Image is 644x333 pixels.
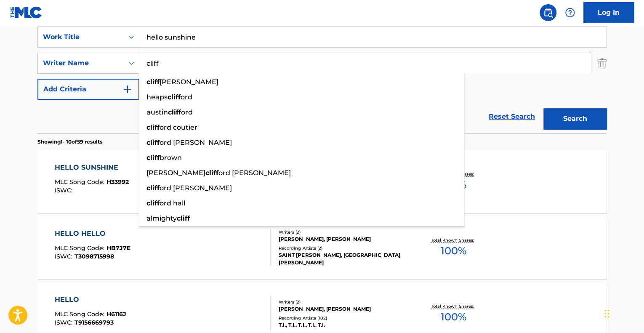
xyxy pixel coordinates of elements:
div: Drag [604,301,609,326]
span: ord [181,108,193,116]
span: almighty [146,214,177,222]
span: ord hall [160,199,185,207]
span: HB7J7E [106,244,130,252]
span: [PERSON_NAME] [146,169,205,177]
strong: cliff [146,78,160,86]
div: T.I., T.I., T.I., T.I., T.I. [279,321,406,329]
strong: cliff [146,184,160,192]
a: Log In [583,2,634,23]
span: ISWC : [55,186,75,194]
img: search [543,8,553,18]
span: ord [PERSON_NAME] [160,184,232,192]
span: ord [PERSON_NAME] [218,169,291,177]
div: [PERSON_NAME], [PERSON_NAME] [279,305,406,313]
strong: cliff [168,93,181,101]
strong: cliff [205,169,218,177]
strong: cliff [146,199,160,207]
span: austin [146,108,168,116]
img: 9d2ae6d4665cec9f34b9.svg [122,84,133,94]
span: ISWC : [55,253,75,260]
a: HELLO SUNSHINEMLC Song Code:H33992ISWC:Writers (1)[PERSON_NAME]Recording Artists (110)[PERSON_NAM... [37,150,607,213]
span: heaps [146,93,168,101]
span: MLC Song Code : [55,310,106,318]
span: ord coutier [160,123,197,131]
span: 100 % [440,243,466,258]
a: Reset Search [484,107,539,126]
span: MLC Song Code : [55,178,106,186]
div: Recording Artists ( 2 ) [279,245,406,251]
span: ISWC : [55,319,75,326]
div: Work Title [43,32,119,42]
div: Writers ( 2 ) [279,299,406,305]
span: ord [PERSON_NAME] [160,139,232,147]
span: brown [160,154,182,162]
p: Showing 1 - 10 of 59 results [37,138,102,146]
div: HELLO HELLO [55,229,130,239]
div: HELLO SUNSHINE [55,163,129,173]
div: Help [562,4,578,21]
button: Search [543,108,607,129]
strong: cliff [146,139,160,147]
img: Delete Criterion [597,53,607,74]
span: H6116J [106,310,126,318]
p: Total Known Shares: [431,303,476,309]
a: HELLO HELLOMLC Song Code:HB7J7EISWC:T3098715998Writers (2)[PERSON_NAME], [PERSON_NAME]Recording A... [37,216,607,279]
button: Add Criteria [37,79,139,100]
span: T3098715998 [75,253,114,260]
strong: cliff [177,214,190,222]
span: H33992 [106,178,129,186]
span: 100 % [440,309,466,325]
strong: cliff [168,108,181,116]
span: MLC Song Code : [55,244,106,252]
a: Public Search [540,4,556,21]
span: T9156669793 [75,319,114,326]
form: Search Form [37,27,607,133]
span: [PERSON_NAME] [160,78,218,86]
div: [PERSON_NAME], [PERSON_NAME] [279,235,406,243]
div: Writer Name [43,58,119,68]
iframe: Chat Widget [602,293,644,333]
p: Total Known Shares: [431,237,476,243]
img: help [565,8,575,18]
div: SAINT [PERSON_NAME], [GEOGRAPHIC_DATA][PERSON_NAME] [279,251,406,266]
strong: cliff [146,123,160,131]
span: ord [181,93,192,101]
img: MLC Logo [10,6,43,19]
div: Writers ( 2 ) [279,229,406,235]
div: HELLO [55,295,126,305]
div: Recording Artists ( 102 ) [279,315,406,321]
strong: cliff [146,154,160,162]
